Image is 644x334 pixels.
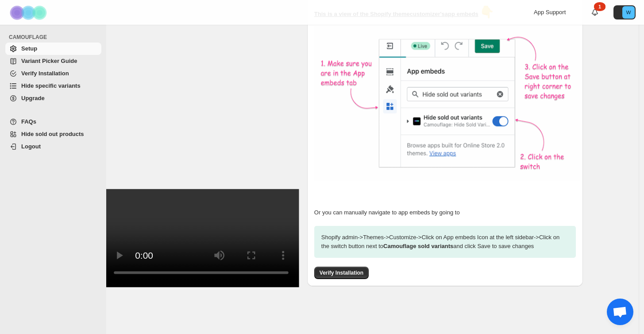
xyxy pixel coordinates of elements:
[5,140,101,153] a: Logout
[594,2,605,11] div: 1
[5,55,101,67] a: Variant Picker Guide
[21,70,69,77] span: Verify Installation
[21,45,37,52] span: Setup
[21,95,45,101] span: Upgrade
[21,118,36,125] span: FAQs
[590,8,599,17] a: 1
[7,0,51,25] img: Camouflage
[21,82,81,89] span: Hide specific variants
[314,267,369,279] button: Verify Installation
[383,243,453,249] strong: Camouflage sold variants
[103,189,299,287] video: Enable Camouflage in theme app embeds
[314,226,576,258] p: Shopify admin -> Themes -> Customize -> Click on App embeds Icon at the left sidebar -> Click on ...
[9,34,102,41] span: CAMOUFLAGE
[314,26,580,181] img: camouflage-enable
[626,10,631,15] text: W
[314,208,576,217] p: Or you can manually navigate to app embeds by going to
[5,92,101,105] a: Upgrade
[21,143,41,150] span: Logout
[622,6,635,19] span: Avatar with initials W
[5,80,101,92] a: Hide specific variants
[534,9,566,16] span: App Support
[613,5,636,19] button: Avatar with initials W
[5,67,101,80] a: Verify Installation
[21,131,84,137] span: Hide sold out products
[21,58,77,64] span: Variant Picker Guide
[5,116,101,128] a: FAQs
[607,299,633,325] div: Open chat
[314,269,369,276] a: Verify Installation
[5,128,101,140] a: Hide sold out products
[5,43,101,55] a: Setup
[320,269,363,276] span: Verify Installation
